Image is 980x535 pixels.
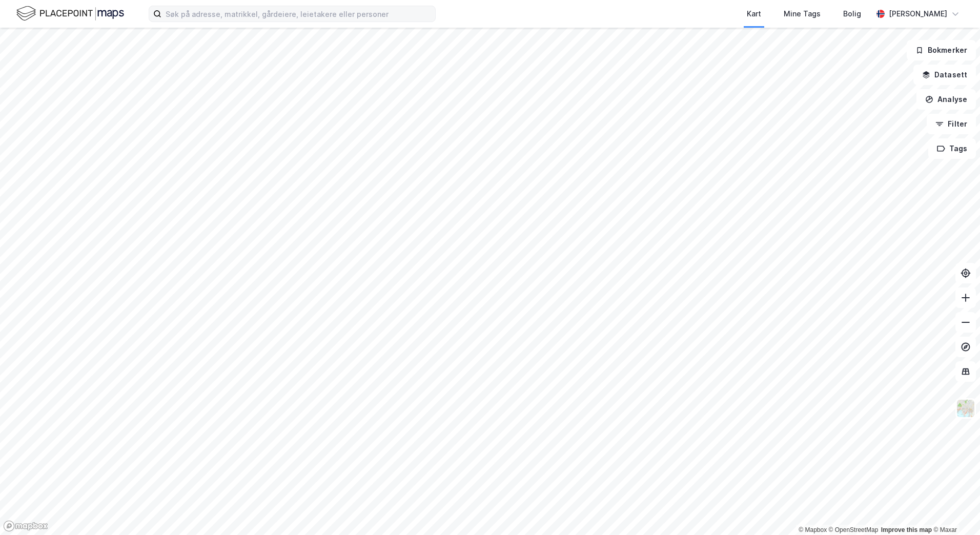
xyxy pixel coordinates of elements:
a: OpenStreetMap [829,526,879,533]
a: Mapbox [799,526,827,533]
button: Analyse [916,89,976,110]
button: Bokmerker [907,40,976,60]
a: Improve this map [881,526,932,533]
div: Bolig [843,8,861,20]
button: Datasett [913,65,976,85]
img: logo.f888ab2527a4732fd821a326f86c7f29.svg [16,5,124,23]
img: Z [956,399,975,418]
div: Mine Tags [784,8,821,20]
div: Kontrollprogram for chat [929,486,980,535]
input: Søk på adresse, matrikkel, gårdeiere, leietakere eller personer [161,6,435,22]
button: Tags [928,138,976,159]
iframe: Chat Widget [929,486,980,535]
button: Filter [927,114,976,134]
div: [PERSON_NAME] [889,8,947,20]
a: Mapbox homepage [3,520,48,532]
div: Kart [747,8,761,20]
